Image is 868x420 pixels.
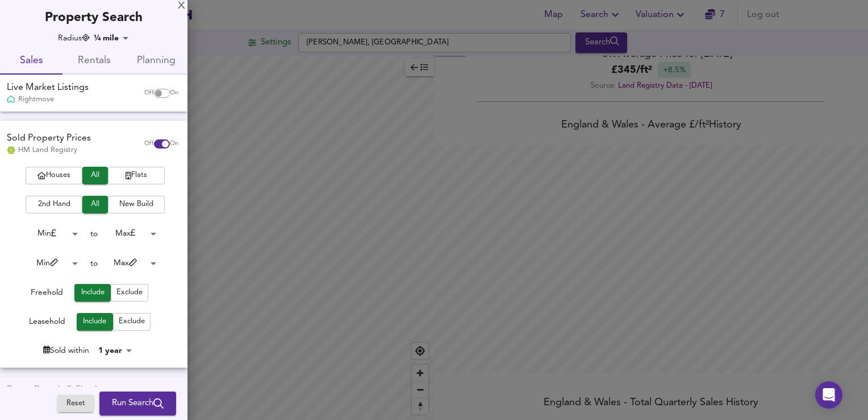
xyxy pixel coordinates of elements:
span: Exclude [116,286,143,299]
div: Max [98,225,160,242]
button: Exclude [113,313,151,331]
div: Min [19,225,82,242]
button: Exclude [111,284,148,302]
button: Reset [57,395,94,413]
span: All [88,169,102,182]
button: 2nd Hand [26,196,82,213]
div: Min [19,254,82,272]
div: X [178,2,185,10]
span: Rentals [69,52,118,70]
button: All [82,167,108,184]
span: Planning [132,52,181,70]
span: Run Search [112,396,164,411]
span: Reset [63,397,88,410]
span: All [88,198,102,211]
span: Off [144,89,154,98]
div: Freehold [31,287,63,302]
span: On [170,139,178,149]
div: 1 year [95,345,136,356]
span: Off [144,139,154,149]
img: Land Registry [7,146,15,154]
span: Include [80,286,105,299]
span: Exclude [119,315,145,328]
button: New Build [108,196,165,213]
div: Rightmove [7,94,89,105]
div: to [90,228,98,240]
span: Houses [31,169,77,182]
button: Flats [108,167,165,184]
span: Include [82,315,107,328]
div: HM Land Registry [7,145,91,155]
img: Rightmove [7,95,15,105]
div: Leasehold [29,316,65,331]
div: to [90,258,98,269]
span: New Build [114,198,159,211]
span: On [170,89,178,98]
button: Include [77,313,113,331]
button: Run Search [99,392,176,415]
div: Radius [58,32,90,44]
div: Open Intercom Messenger [815,381,842,409]
button: All [82,196,108,213]
div: Sold within [43,345,89,356]
div: Sold Property Prices [7,132,91,145]
button: Houses [26,167,82,184]
span: Flats [114,169,159,182]
div: Live Market Listings [7,81,89,94]
span: 2nd Hand [31,198,77,211]
button: Include [74,284,111,302]
div: Max [98,254,160,272]
div: ¼ mile [90,32,132,44]
span: Sales [7,52,56,70]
